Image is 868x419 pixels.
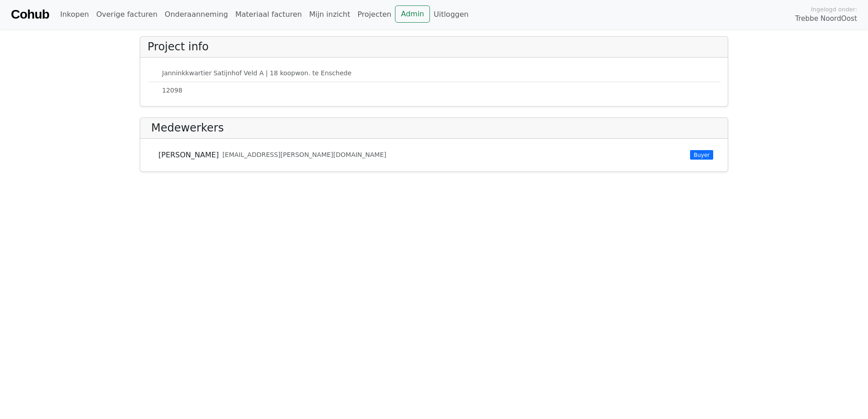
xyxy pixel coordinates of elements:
a: Inkopen [56,5,92,24]
a: Mijn inzicht [306,5,354,24]
a: Materiaal facturen [232,5,306,24]
a: Cohub [11,4,49,25]
span: Trebbe NoordOost [795,14,857,24]
a: Onderaanneming [161,5,232,24]
a: Overige facturen [93,5,161,24]
a: Projecten [354,5,395,24]
a: Admin [395,5,430,23]
a: Uitloggen [430,5,472,24]
span: [PERSON_NAME] [158,150,219,161]
small: 12098 [162,86,182,95]
small: Janninkkwartier Satijnhof Veld A | 18 koopwon. te Enschede [162,68,351,78]
h4: Project info [148,40,209,54]
span: Ingelogd onder: [811,5,857,14]
h4: Medewerkers [151,122,224,135]
span: Buyer [690,150,713,159]
small: [EMAIL_ADDRESS][PERSON_NAME][DOMAIN_NAME] [222,150,386,160]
